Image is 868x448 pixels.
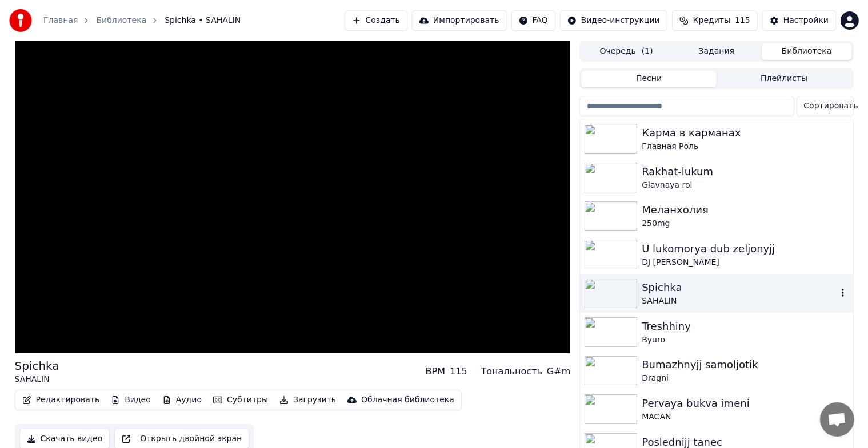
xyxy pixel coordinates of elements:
button: Очередь [581,43,671,60]
button: Видео-инструкции [560,10,667,31]
div: U lukomorya dub zeljonyjj [642,241,848,257]
button: Библиотека [762,43,852,60]
div: Меланхолия [642,202,848,218]
span: ( 1 ) [642,46,653,57]
div: Bumazhnyjj samoljotik [642,357,848,373]
div: Glavnaya rol [642,180,848,191]
button: FAQ [511,10,555,31]
div: Treshhiny [642,318,848,334]
button: Импортировать [412,10,507,31]
button: Редактировать [18,392,105,408]
button: Настройки [762,10,836,31]
div: Pervaya bukva imeni [642,395,848,411]
button: Создать [345,10,407,31]
div: 115 [450,365,467,378]
button: Задания [671,43,762,60]
span: Кредиты [693,15,730,26]
a: Открытый чат [820,402,854,437]
div: Rakhat-lukum [642,164,848,180]
nav: breadcrumb [43,15,241,26]
div: Spichka [15,358,59,374]
button: Субтитры [209,392,273,408]
span: 115 [735,15,750,26]
div: DJ [PERSON_NAME] [642,257,848,268]
div: 250mg [642,218,848,229]
button: Плейлисты [717,71,852,87]
img: youka [9,9,32,32]
button: Песни [581,71,717,87]
button: Загрузить [275,392,341,408]
div: SAHALIN [642,296,837,307]
div: Облачная библиотека [361,394,454,406]
a: Главная [43,15,78,26]
button: Кредиты115 [672,10,758,31]
div: Byuro [642,334,848,346]
span: Сортировать [804,100,858,112]
div: BPM [426,365,445,378]
button: Видео [106,392,155,408]
div: MACAN [642,411,848,423]
div: G#m [547,365,570,378]
div: Тональность [481,365,542,378]
div: Dragni [642,373,848,384]
button: Аудио [158,392,206,408]
span: Spichka • SAHALIN [165,15,241,26]
div: SAHALIN [15,374,59,385]
div: Spichka [642,280,837,296]
div: Настройки [783,15,829,26]
div: Карма в карманах [642,125,848,141]
a: Библиотека [96,15,146,26]
div: Главная Роль [642,141,848,152]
